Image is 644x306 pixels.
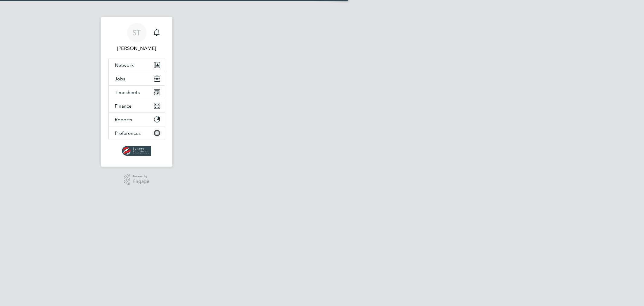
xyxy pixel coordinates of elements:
[115,103,132,109] span: Finance
[124,174,149,185] a: Powered byEngage
[101,17,172,167] nav: Main navigation
[122,146,151,156] img: spheresolutions-logo-retina.png
[109,113,165,126] button: Reports
[109,86,165,99] button: Timesheets
[115,62,134,68] span: Network
[133,174,149,179] span: Powered by
[109,58,165,72] button: Network
[108,23,165,52] a: ST[PERSON_NAME]
[109,72,165,85] button: Jobs
[109,99,165,112] button: Finance
[133,179,149,184] span: Engage
[108,146,165,156] a: Go to home page
[133,29,141,37] span: ST
[109,126,165,140] button: Preferences
[108,45,165,52] span: Selin Thomas
[115,76,125,82] span: Jobs
[115,117,132,122] span: Reports
[115,130,141,136] span: Preferences
[115,90,140,95] span: Timesheets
